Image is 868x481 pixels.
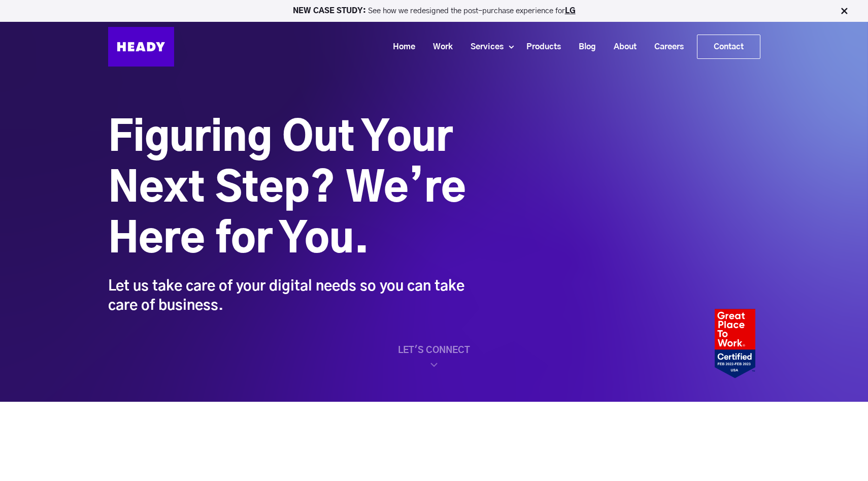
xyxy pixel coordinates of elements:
[108,113,469,266] h1: Figuring Out Your Next Step? We’re Here for You.
[5,7,863,15] p: See how we redesigned the post-purchase experience for
[380,38,420,56] a: Home
[601,38,642,56] a: About
[642,38,689,56] a: Careers
[428,359,440,371] img: home_scroll
[715,309,755,378] img: Heady_2022_Certification_Badge 2
[184,35,760,59] div: Navigation Menu
[420,38,458,56] a: Work
[697,35,760,58] a: Contact
[108,345,760,371] a: LET'S CONNECT
[293,7,368,15] strong: NEW CASE STUDY:
[565,7,576,15] a: LG
[108,277,469,315] div: Let us take care of your digital needs so you can take care of business.
[458,38,509,56] a: Services
[566,38,601,56] a: Blog
[839,6,849,16] img: Close Bar
[514,38,566,56] a: Products
[108,27,174,67] img: Heady_Logo_Web-01 (1)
